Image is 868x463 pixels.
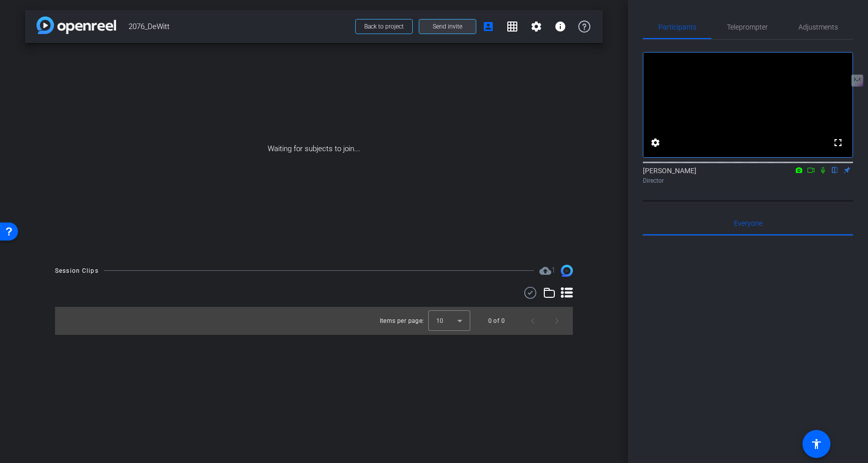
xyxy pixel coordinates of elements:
[649,137,661,149] mat-icon: settings
[530,21,542,33] mat-icon: settings
[433,23,462,31] span: Send invite
[419,19,476,34] button: Send invite
[561,265,573,277] img: Session clips
[380,316,424,326] div: Items per page:
[643,166,853,185] div: [PERSON_NAME]
[545,309,569,333] button: Next page
[832,137,844,149] mat-icon: fullscreen
[521,309,545,333] button: Previous page
[539,265,555,277] span: Destinations for your clips
[129,17,349,37] span: 2076_DeWitt
[658,24,696,31] span: Participants
[551,266,555,275] span: 1
[810,438,822,450] mat-icon: accessibility
[355,19,413,34] button: Back to project
[488,316,505,326] div: 0 of 0
[554,21,566,33] mat-icon: info
[643,176,853,185] div: Director
[364,23,404,30] span: Back to project
[55,266,99,276] div: Session Clips
[37,17,116,34] img: app-logo
[482,21,494,33] mat-icon: account_box
[539,265,551,277] mat-icon: cloud_upload
[829,165,841,174] mat-icon: flip
[798,24,838,31] span: Adjustments
[734,220,762,227] span: Everyone
[25,43,603,255] div: Waiting for subjects to join...
[727,24,768,31] span: Teleprompter
[506,21,518,33] mat-icon: grid_on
